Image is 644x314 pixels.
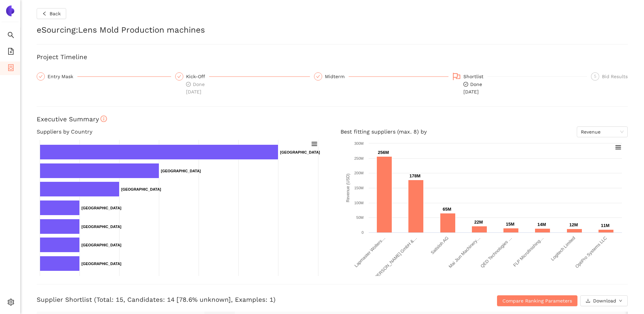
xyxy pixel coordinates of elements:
div: Entry Mask [48,72,77,81]
button: leftBack [37,8,66,19]
text: 50M [356,215,363,220]
button: downloadDownloaddown [580,295,628,306]
span: check [39,74,43,78]
span: container [7,62,14,75]
text: Mai Jiun Machinery… [447,235,481,269]
span: flag [453,72,461,81]
span: search [7,29,14,43]
div: Midterm [325,72,349,81]
text: Logitech Limited [550,235,576,262]
h4: Best fitting suppliers (max. 8) by [341,126,628,137]
text: [GEOGRAPHIC_DATA] [161,169,201,173]
h3: Project Timeline [37,53,628,62]
text: 15M [506,222,514,227]
text: 300M [354,141,364,145]
span: file-add [7,46,14,59]
text: [GEOGRAPHIC_DATA] [121,187,161,191]
text: 65M [443,207,451,212]
h2: eSourcing : Lens Mold Production machines [37,24,628,36]
span: download [586,298,590,304]
text: [GEOGRAPHIC_DATA] [81,225,122,229]
text: OptiPro Systems LLC [574,235,608,269]
text: 256M [378,150,389,155]
div: Kick-Off [186,72,209,81]
text: 0 [361,230,363,234]
text: 250M [354,156,364,160]
span: check [177,74,181,78]
text: 14M [537,222,546,227]
text: [GEOGRAPHIC_DATA] [81,243,122,247]
span: Done [DATE] [463,82,482,94]
button: Compare Ranking Parameters [497,295,577,306]
span: check-circle [463,82,468,87]
span: down [619,299,622,303]
span: 5 [594,74,596,79]
img: Logo [5,5,16,16]
span: Revenue [581,127,624,137]
text: [GEOGRAPHIC_DATA] [81,262,122,266]
h3: Supplier Shortlist (Total: 15, Candidates: 14 [78.6% unknown], Examples: 1) [37,295,431,304]
text: [PERSON_NAME] GmbH &… [372,235,418,281]
span: check-circle [186,82,191,87]
div: Shortlistcheck-circleDone[DATE] [453,72,587,95]
div: Shortlist [463,72,487,81]
div: Entry Mask [37,72,171,81]
span: Done [DATE] [186,82,205,94]
text: 22M [474,220,483,225]
text: 12M [569,222,578,227]
text: FLP Microfinishing… [512,235,544,268]
text: Revenue (USD) [345,174,350,203]
text: 100M [354,201,364,205]
span: Back [50,10,61,17]
span: left [42,11,47,17]
text: Satisloh AG [429,235,449,256]
span: Bid Results [602,74,628,79]
span: Download [593,297,616,304]
text: QED Technologies … [479,235,513,269]
text: [GEOGRAPHIC_DATA] [81,206,122,210]
span: Compare Ranking Parameters [502,297,572,304]
span: check [316,74,320,78]
text: 11M [601,223,609,228]
text: 178M [409,173,421,178]
text: 200M [354,171,364,175]
span: setting [7,296,14,310]
span: info-circle [100,116,107,122]
text: [GEOGRAPHIC_DATA] [280,150,320,154]
h4: Suppliers by Country [37,126,324,137]
text: Lapmaster Wolters… [353,235,386,268]
text: 150M [354,186,364,190]
h3: Executive Summary [37,115,628,124]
